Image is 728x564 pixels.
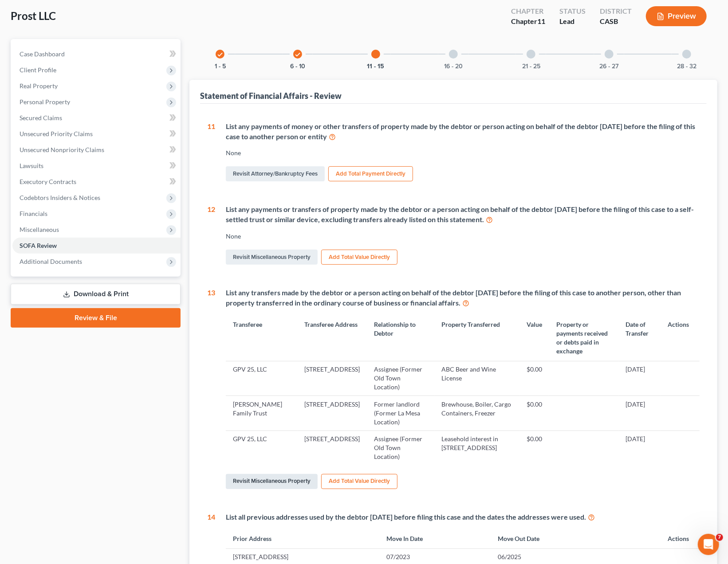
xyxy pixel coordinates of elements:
th: Actions [614,529,700,548]
td: $0.00 [519,396,549,431]
div: Status [559,6,586,16]
td: Assignee (Former Old Town Location) [367,361,434,396]
th: Date of Transfer [618,315,661,361]
span: Financials [20,210,47,217]
span: Real Property [20,82,58,90]
iframe: Intercom live chat [698,534,719,555]
button: 28 - 32 [677,63,697,70]
a: Executory Contracts [12,174,181,190]
i: check [217,51,223,58]
th: Relationship to Debtor [367,315,434,361]
td: Assignee (Former Old Town Location) [367,431,434,465]
button: Add Total Value Directly [321,250,397,265]
a: Secured Claims [12,110,181,126]
a: Revisit Miscellaneous Property [226,474,318,489]
div: CASB [600,16,632,27]
div: List any payments of money or other transfers of property made by the debtor or person acting on ... [226,121,700,142]
button: 1 - 5 [215,63,226,70]
div: Chapter [511,16,545,27]
button: 6 - 10 [290,63,305,70]
span: 11 [537,17,545,25]
td: $0.00 [519,361,549,396]
span: Additional Documents [20,258,82,265]
span: Codebtors Insiders & Notices [20,194,100,201]
a: Unsecured Nonpriority Claims [12,142,181,158]
th: Property or payments received or debts paid in exchange [549,315,619,361]
div: 13 [207,288,215,491]
span: SOFA Review [20,242,57,249]
span: Client Profile [20,66,56,74]
a: Unsecured Priority Claims [12,126,181,142]
span: Case Dashboard [20,50,65,58]
th: Property Transferred [434,315,519,361]
span: Unsecured Nonpriority Claims [20,146,104,153]
td: ABC Beer and Wine License [434,361,519,396]
div: 12 [207,204,215,266]
div: List any payments or transfers of property made by the debtor or a person acting on behalf of the... [226,204,700,225]
td: GPV 25, LLC [226,361,297,396]
a: Case Dashboard [12,46,181,62]
span: Lawsuits [20,162,43,169]
td: [DATE] [618,361,661,396]
div: List all previous addresses used by the debtor [DATE] before filing this case and the dates the a... [226,512,700,522]
td: [PERSON_NAME] Family Trust [226,396,297,431]
div: District [600,6,632,16]
th: Move Out Date [491,529,614,548]
span: Unsecured Priority Claims [20,130,93,137]
td: [STREET_ADDRESS] [297,431,367,465]
span: 7 [716,534,723,541]
a: SOFA Review [12,238,181,254]
span: Personal Property [20,98,70,106]
button: 21 - 25 [522,63,540,70]
td: Brewhouse, Boiler, Cargo Containers, Freezer [434,396,519,431]
a: Lawsuits [12,158,181,174]
button: Add Total Payment Directly [328,166,413,181]
div: List any transfers made by the debtor or a person acting on behalf of the debtor [DATE] before th... [226,288,700,308]
button: Add Total Value Directly [321,474,397,489]
a: Download & Print [11,284,181,305]
div: Statement of Financial Affairs - Review [200,90,342,101]
a: Review & File [11,308,181,328]
td: [STREET_ADDRESS] [297,396,367,431]
div: None [226,232,700,241]
td: [DATE] [618,396,661,431]
button: Preview [646,6,707,26]
button: 11 - 15 [367,63,384,70]
div: None [226,149,700,157]
th: Move In Date [379,529,491,548]
th: Transferee Address [297,315,367,361]
a: Revisit Attorney/Bankruptcy Fees [226,166,325,181]
button: 16 - 20 [444,63,463,70]
button: 26 - 27 [599,63,618,70]
i: check [295,51,301,58]
td: GPV 25, LLC [226,431,297,465]
th: Transferee [226,315,297,361]
span: Secured Claims [20,114,62,121]
td: $0.00 [519,431,549,465]
th: Prior Address [226,529,379,548]
th: Value [519,315,549,361]
span: Executory Contracts [20,178,76,185]
div: Lead [559,16,586,27]
a: Revisit Miscellaneous Property [226,250,318,265]
span: Prost LLC [11,9,56,22]
td: [STREET_ADDRESS] [297,361,367,396]
div: 11 [207,121,215,184]
span: Miscellaneous [20,226,59,233]
div: Chapter [511,6,545,16]
td: Leasehold interest in [STREET_ADDRESS] [434,431,519,465]
td: [DATE] [618,431,661,465]
td: Former landlord (Former La Mesa Location) [367,396,434,431]
th: Actions [661,315,700,361]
